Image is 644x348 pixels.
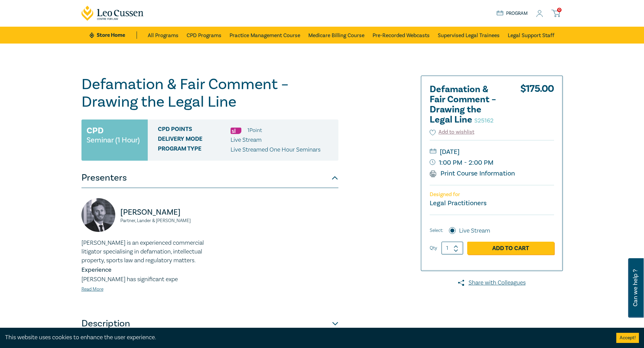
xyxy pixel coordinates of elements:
[421,278,563,287] a: Share with Colleagues
[187,27,221,44] a: CPD Programs
[87,125,103,137] h3: CPD
[81,168,338,188] button: Presenters
[557,8,562,12] span: 0
[508,27,554,44] a: Legal Support Staff
[231,136,262,144] span: Live Stream
[5,333,606,342] div: This website uses cookies to enhance the user experience.
[247,126,262,135] li: 1 Point
[158,145,231,154] span: Program type
[231,145,320,154] p: Live Streamed One Hour Seminars
[520,84,554,128] div: $ 175.00
[632,262,639,314] span: Can we help ?
[430,84,504,125] h2: Defamation & Fair Comment – Drawing the Legal Line
[90,31,137,39] a: Store Home
[87,137,140,143] small: Seminar (1 Hour)
[430,146,554,157] small: [DATE]
[497,10,528,17] a: Program
[81,314,338,334] button: Description
[467,242,554,255] a: Add to Cart
[81,286,103,292] a: Read More
[81,239,206,265] p: [PERSON_NAME] is an experienced commercial litigator specialising in defamation, intellectual pro...
[230,27,300,44] a: Practice Management Course
[148,27,178,44] a: All Programs
[430,128,475,136] button: Add to wishlist
[430,169,515,178] a: Print Course Information
[158,126,231,135] span: CPD Points
[81,76,338,111] h1: Defamation & Fair Comment – Drawing the Legal Line
[373,27,430,44] a: Pre-Recorded Webcasts
[430,191,554,198] p: Designed for
[81,198,115,232] img: https://s3.ap-southeast-2.amazonaws.com/leo-cussen-store-production-content/Contacts/Scott%20Trae...
[459,226,490,235] label: Live Stream
[430,157,554,168] small: 1:00 PM - 2:00 PM
[308,27,364,44] a: Medicare Billing Course
[231,128,241,134] img: Substantive Law
[430,244,437,252] label: Qty
[430,227,443,234] span: Select:
[442,242,463,255] input: 1
[438,27,500,44] a: Supervised Legal Trainees
[81,275,206,284] p: [PERSON_NAME] has significant expe
[120,218,206,223] small: Partner, Lander & [PERSON_NAME]
[81,266,112,274] strong: Experience
[120,207,206,218] p: [PERSON_NAME]
[158,136,231,144] span: Delivery Mode
[430,199,486,208] small: Legal Practitioners
[474,117,494,125] small: S25162
[616,333,639,343] button: Accept cookies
